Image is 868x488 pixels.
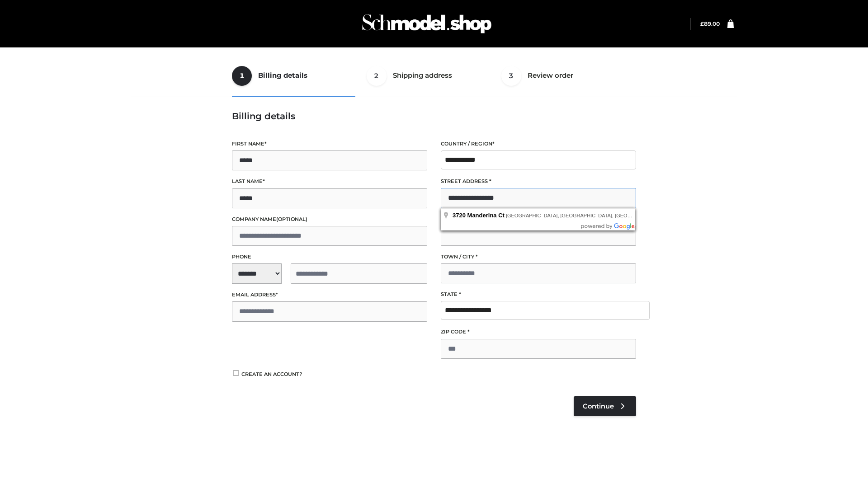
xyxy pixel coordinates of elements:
[232,253,427,261] label: Phone
[441,328,636,336] label: ZIP Code
[441,177,636,186] label: Street address
[441,253,636,261] label: Town / City
[232,370,240,376] input: Create an account?
[359,6,495,42] img: Schmodel Admin 964
[441,290,636,299] label: State
[700,20,720,27] bdi: 89.00
[441,140,636,148] label: Country / Region
[232,111,636,122] h3: Billing details
[700,20,704,27] span: £
[506,213,667,218] span: [GEOGRAPHIC_DATA], [GEOGRAPHIC_DATA], [GEOGRAPHIC_DATA]
[453,212,466,219] span: 3720
[232,140,427,148] label: First name
[574,396,636,416] a: Continue
[241,371,302,377] span: Create an account?
[232,177,427,186] label: Last name
[467,212,505,219] span: Manderina Ct
[232,291,427,299] label: Email address
[276,216,307,222] span: (optional)
[583,402,614,410] span: Continue
[700,20,720,27] a: £89.00
[232,215,427,224] label: Company name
